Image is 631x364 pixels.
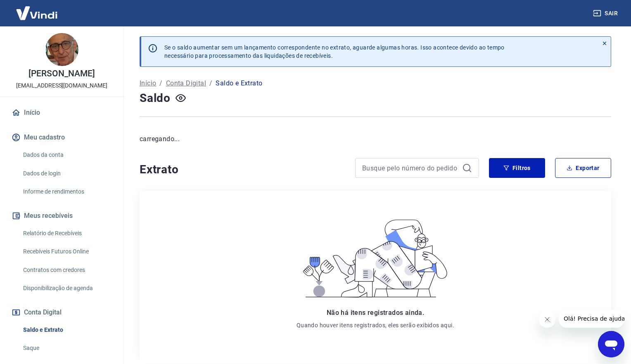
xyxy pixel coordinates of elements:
a: Disponibilização de agenda [20,280,114,297]
a: Início [10,104,114,122]
p: [PERSON_NAME] [28,69,95,78]
button: Exportar [555,158,611,178]
p: Se o saldo aumentar sem um lançamento correspondente no extrato, aguarde algumas horas. Isso acon... [164,43,505,60]
button: Filtros [489,158,545,178]
p: Quando houver itens registrados, eles serão exibidos aqui. [297,321,454,329]
span: Não há itens registrados ainda. [327,309,424,317]
a: Conta Digital [166,78,206,88]
a: Dados da conta [20,147,114,163]
span: Olá! Precisa de ajuda? [5,6,69,12]
input: Busque pelo número do pedido [362,162,459,174]
h4: Saldo [140,90,171,106]
button: Sair [591,6,621,21]
iframe: Mensagem da empresa [559,310,624,328]
button: Meus recebíveis [10,207,114,225]
a: Dados de login [20,165,114,182]
h4: Extrato [140,161,345,178]
p: [EMAIL_ADDRESS][DOMAIN_NAME] [16,81,107,90]
a: Saque [20,340,114,357]
p: / [159,78,162,88]
a: Saldo e Extrato [20,321,114,338]
iframe: Fechar mensagem [539,311,555,328]
a: Informe de rendimentos [20,183,114,200]
button: Meu cadastro [10,128,114,147]
a: Relatório de Recebíveis [20,225,114,242]
p: / [209,78,212,88]
img: 65ccf836-dd60-49ea-ae96-1129d1770261.jpeg [45,33,78,66]
p: Saldo e Extrato [216,78,262,88]
a: Contratos com credores [20,262,114,279]
p: carregando... [140,134,611,144]
img: Vindi [10,0,64,26]
iframe: Botão para abrir a janela de mensagens [598,331,624,357]
a: Início [140,78,156,88]
a: Recebíveis Futuros Online [20,243,114,260]
button: Conta Digital [10,303,114,321]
